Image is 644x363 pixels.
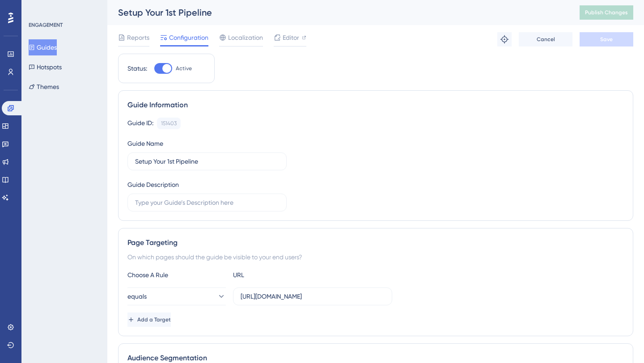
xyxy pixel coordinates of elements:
[283,32,299,43] span: Editor
[127,287,226,305] button: equals
[127,32,149,43] span: Reports
[29,39,57,55] button: Guides
[228,32,263,43] span: Localization
[233,270,331,280] div: URL
[127,118,153,129] div: Guide ID:
[118,6,557,19] div: Setup Your 1st Pipeline
[127,179,179,190] div: Guide Description
[241,291,385,301] input: yourwebsite.com/path
[127,100,624,110] div: Guide Information
[29,59,62,75] button: Hotspots
[127,252,624,262] div: On which pages should the guide be visible to your end users?
[137,316,171,323] span: Add a Target
[580,32,633,46] button: Save
[169,32,208,43] span: Configuration
[537,36,555,43] span: Cancel
[127,237,624,248] div: Page Targeting
[580,5,633,20] button: Publish Changes
[585,9,628,16] span: Publish Changes
[127,63,147,74] div: Status:
[519,32,572,46] button: Cancel
[127,312,171,327] button: Add a Target
[135,156,279,166] input: Type your Guide’s Name here
[29,79,59,95] button: Themes
[127,270,226,280] div: Choose A Rule
[176,65,192,72] span: Active
[161,120,177,127] div: 151403
[127,138,163,149] div: Guide Name
[127,291,147,302] span: equals
[135,198,279,207] input: Type your Guide’s Description here
[600,36,613,43] span: Save
[29,21,63,29] div: ENGAGEMENT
